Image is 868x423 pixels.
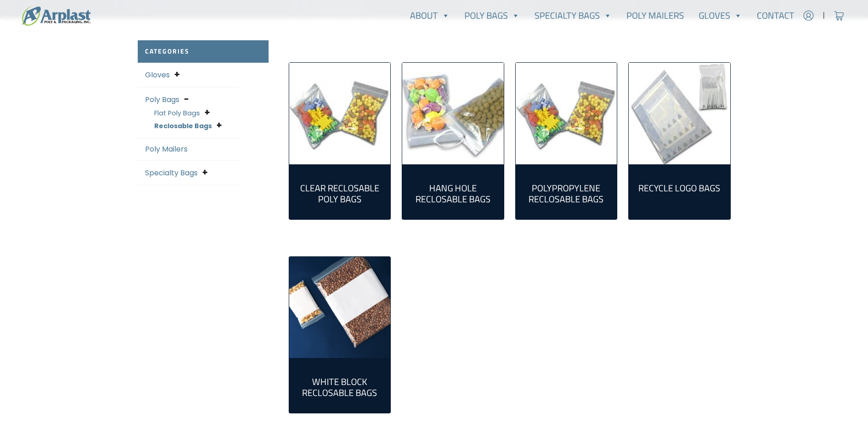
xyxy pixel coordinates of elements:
[289,257,391,358] img: White Block Reclosable Bags
[636,172,723,201] a: Visit product category Recycle Logo Bags
[457,6,527,25] a: Poly Bags
[619,6,691,25] a: Poly Mailers
[22,6,91,26] img: logo
[523,183,610,205] h2: Polypropylene Reclosable Bags
[636,183,723,194] h2: Recycle Logo Bags
[410,183,496,205] h2: Hang Hole Reclosable Bags
[297,172,383,212] a: Visit product category Clear Reclosable Poly Bags
[691,6,749,25] a: Gloves
[145,168,198,178] a: Specialty Bags
[402,63,504,164] a: Visit product category Hang Hole Reclosable Bags
[289,63,391,164] a: Visit product category Clear Reclosable Poly Bags
[403,6,457,25] a: About
[289,63,391,164] img: Clear Reclosable Poly Bags
[823,10,825,21] span: |
[289,257,391,358] a: Visit product category White Block Reclosable Bags
[145,70,170,80] a: Gloves
[145,144,188,154] a: Poly Mailers
[138,40,269,63] h2: Categories
[516,63,617,164] a: Visit product category Polypropylene Reclosable Bags
[527,6,619,25] a: Specialty Bags
[629,63,730,164] a: Visit product category Recycle Logo Bags
[154,121,212,130] a: Reclosable Bags
[629,63,730,164] img: Recycle Logo Bags
[145,94,179,105] a: Poly Bags
[516,63,617,164] img: Polypropylene Reclosable Bags
[297,376,383,398] h2: White Block Reclosable Bags
[297,183,383,205] h2: Clear Reclosable Poly Bags
[523,172,610,212] a: Visit product category Polypropylene Reclosable Bags
[297,365,383,406] a: Visit product category White Block Reclosable Bags
[410,172,496,212] a: Visit product category Hang Hole Reclosable Bags
[402,63,504,164] img: Hang Hole Reclosable Bags
[154,108,200,118] a: Flat Poly Bags
[749,6,802,25] a: Contact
